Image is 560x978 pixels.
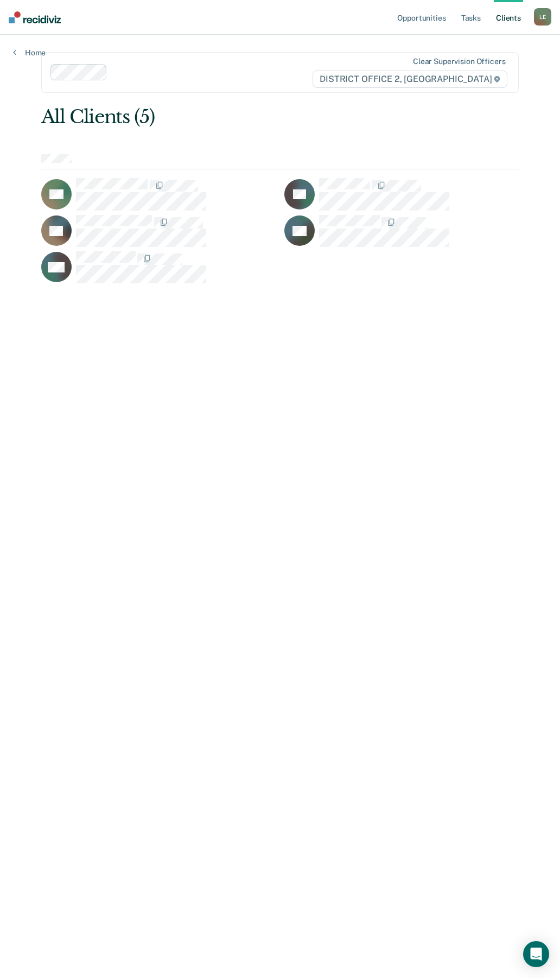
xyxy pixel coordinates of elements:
[534,8,551,26] div: L E
[313,71,507,88] span: DISTRICT OFFICE 2, [GEOGRAPHIC_DATA]
[523,941,549,967] div: Open Intercom Messenger
[534,8,551,26] button: LE
[13,48,46,58] a: Home
[413,57,505,66] div: Clear supervision officers
[9,11,61,23] img: Recidiviz
[41,106,424,128] div: All Clients (5)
